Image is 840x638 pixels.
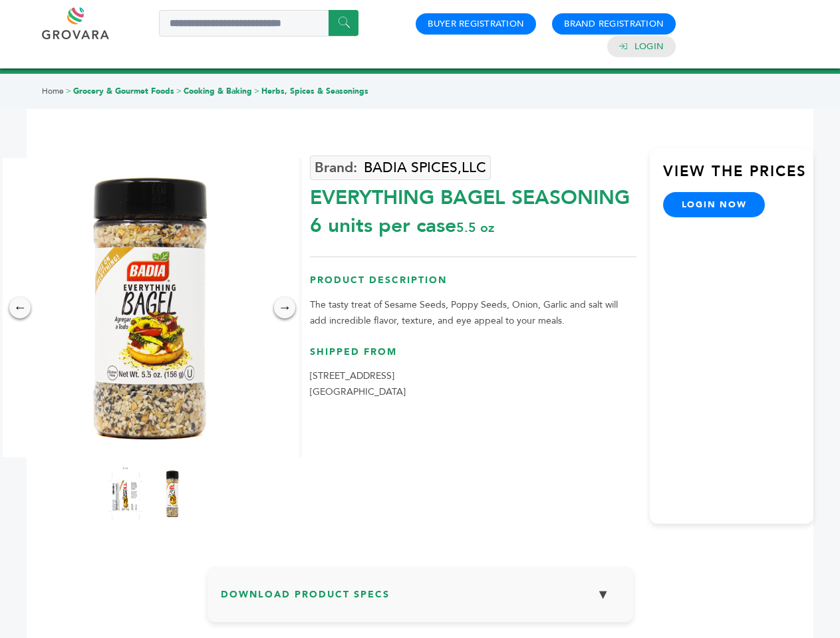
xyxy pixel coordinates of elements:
[254,86,259,96] span: >
[42,86,64,96] a: Home
[73,86,174,96] a: Grocery & Gourmet Foods
[261,86,368,96] a: Herbs, Spices & Seasonings
[109,467,142,520] img: EVERYTHING BAGEL SEASONING 6 units per case 5.5 oz Product Label
[310,274,636,297] h3: Product Description
[587,580,620,609] button: ▼
[310,368,636,400] p: [STREET_ADDRESS] [GEOGRAPHIC_DATA]
[176,86,182,96] span: >
[159,10,358,37] input: Search a product or brand...
[310,346,636,369] h3: Shipped From
[663,192,766,217] a: login now
[663,161,813,192] h3: View the Prices
[9,297,31,318] div: ←
[310,297,636,329] p: The tasty treat of Sesame Seeds, Poppy Seeds, Onion, Garlic and salt will add incredible flavor, ...
[184,86,252,96] a: Cooking & Baking
[634,41,664,53] a: Login
[274,297,295,318] div: →
[310,156,491,180] a: BADIA SPICES,LLC
[66,86,71,96] span: >
[456,219,494,237] span: 5.5 oz
[564,18,664,30] a: Brand Registration
[221,580,620,619] h3: Download Product Specs
[156,467,189,520] img: EVERYTHING BAGEL SEASONING 6 units per case 5.5 oz
[428,18,524,30] a: Buyer Registration
[310,177,636,240] div: EVERYTHING BAGEL SEASONING 6 units per case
